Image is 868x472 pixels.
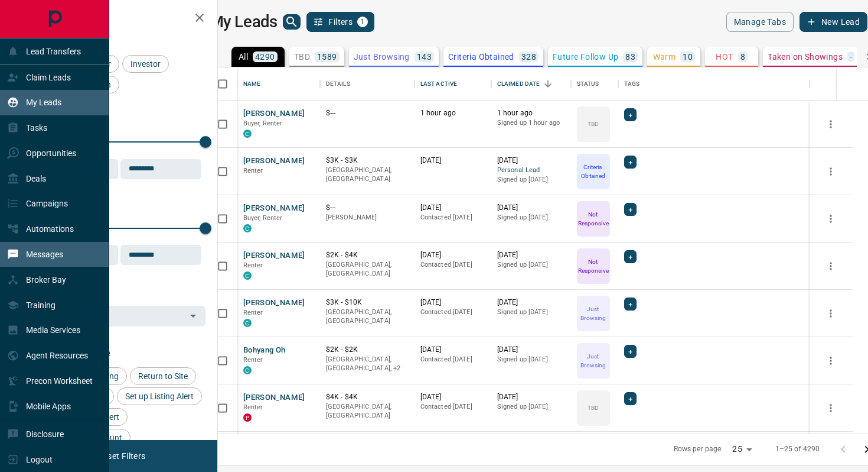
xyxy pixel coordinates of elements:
p: Signed up [DATE] [497,213,565,222]
div: Status [577,67,599,101]
div: Return to Site [130,367,196,385]
span: Personal Lead [497,166,565,176]
span: + [628,393,632,405]
button: more [822,399,840,417]
button: more [822,163,840,180]
button: Filters1 [306,12,374,32]
div: Set up Listing Alert [117,387,202,405]
p: 1 hour ago [497,108,565,118]
p: Just Browsing [354,53,410,61]
p: Contacted [DATE] [420,260,485,270]
p: Future Follow Up [553,53,618,61]
div: + [624,392,637,405]
p: $2K - $4K [326,250,409,260]
span: + [628,345,632,357]
p: - [850,53,852,61]
div: + [624,250,637,263]
p: [DATE] [497,156,565,166]
div: + [624,203,637,216]
p: Criteria Obtained [578,163,609,180]
p: $2K - $2K [326,345,409,355]
span: + [628,156,632,168]
p: [DATE] [420,345,485,355]
p: Not Responsive [578,257,609,275]
p: [DATE] [497,203,565,213]
span: + [628,203,632,215]
p: [DATE] [420,156,485,166]
button: [PERSON_NAME] [243,298,305,309]
div: Tags [624,67,640,101]
p: Warm [653,53,676,61]
p: Just Browsing [578,352,609,370]
p: $3K - $10K [326,298,409,308]
h2: Filters [38,12,205,26]
p: Contacted [DATE] [420,402,485,412]
span: Return to Site [134,371,192,381]
button: more [822,257,840,275]
button: Sort [540,76,556,92]
p: [DATE] [420,392,485,402]
p: [GEOGRAPHIC_DATA], [GEOGRAPHIC_DATA] [326,402,409,421]
p: [DATE] [497,345,565,355]
button: more [822,352,840,370]
span: 1 [358,18,367,26]
div: Last Active [420,67,457,101]
span: Renter [243,403,263,411]
div: Status [571,67,618,101]
div: Details [326,67,350,101]
p: Criteria Obtained [448,53,514,61]
div: condos.ca [243,319,252,327]
button: more [822,115,840,133]
div: Name [237,67,320,101]
div: + [624,156,637,169]
button: Reset Filters [90,446,153,466]
p: [PERSON_NAME] [326,213,409,222]
p: 1 hour ago [420,108,485,118]
button: more [822,305,840,322]
div: Claimed Date [491,67,571,101]
div: condos.ca [243,271,252,280]
p: Signed up [DATE] [497,308,565,317]
span: Investor [126,59,165,69]
p: Just Browsing [578,305,609,322]
p: [DATE] [420,298,485,308]
button: [PERSON_NAME] [243,392,305,403]
button: Bohyang Oh [243,345,286,356]
span: Renter [243,309,263,316]
span: Renter [243,167,263,174]
div: 25 [727,441,756,458]
p: TBD [588,403,599,412]
p: Signed up [DATE] [497,355,565,364]
div: Tags [618,67,810,101]
div: + [624,108,637,121]
div: Details [320,67,415,101]
p: 143 [417,53,432,61]
p: East End, Toronto [326,355,409,373]
button: [PERSON_NAME] [243,250,305,261]
h1: My Leads [210,12,278,31]
p: Signed up [DATE] [497,260,565,270]
p: [DATE] [497,298,565,308]
p: 1–25 of 4290 [775,444,820,454]
p: $--- [326,203,409,213]
p: HOT [716,53,733,61]
span: Renter [243,261,263,269]
p: TBD [294,53,310,61]
p: [GEOGRAPHIC_DATA], [GEOGRAPHIC_DATA] [326,308,409,326]
span: Buyer, Renter [243,214,283,222]
div: condos.ca [243,366,252,374]
p: Not Responsive [578,210,609,228]
p: 8 [740,53,745,61]
div: Last Active [415,67,491,101]
p: Signed up [DATE] [497,402,565,412]
p: Taken on Showings [768,53,843,61]
button: search button [283,14,301,30]
p: Signed up [DATE] [497,175,565,185]
p: $3K - $3K [326,156,409,166]
p: Contacted [DATE] [420,355,485,364]
div: + [624,298,637,311]
p: TBD [588,119,599,128]
p: [DATE] [420,250,485,260]
button: [PERSON_NAME] [243,203,305,214]
div: property.ca [243,413,252,422]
